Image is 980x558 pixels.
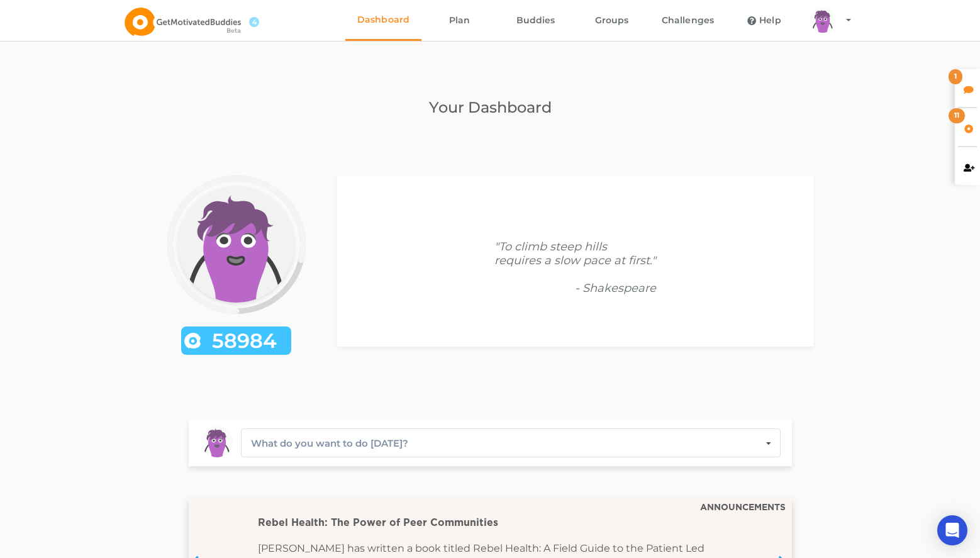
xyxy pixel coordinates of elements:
[136,96,845,119] h2: Your Dashboard
[700,504,786,512] div: ANNOUNCEMENTS
[249,17,259,27] span: 4
[494,240,656,295] div: "To climb steep hills requires a slow pace at first."
[258,518,498,528] span: Rebel Health: The Power of Peer Communities
[494,281,656,295] div: - Shakespeare
[949,69,962,84] div: 1
[201,335,288,347] span: 58984
[251,436,408,451] div: What do you want to do [DATE]?
[937,515,967,545] div: Open Intercom Messenger
[949,108,965,123] div: 11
